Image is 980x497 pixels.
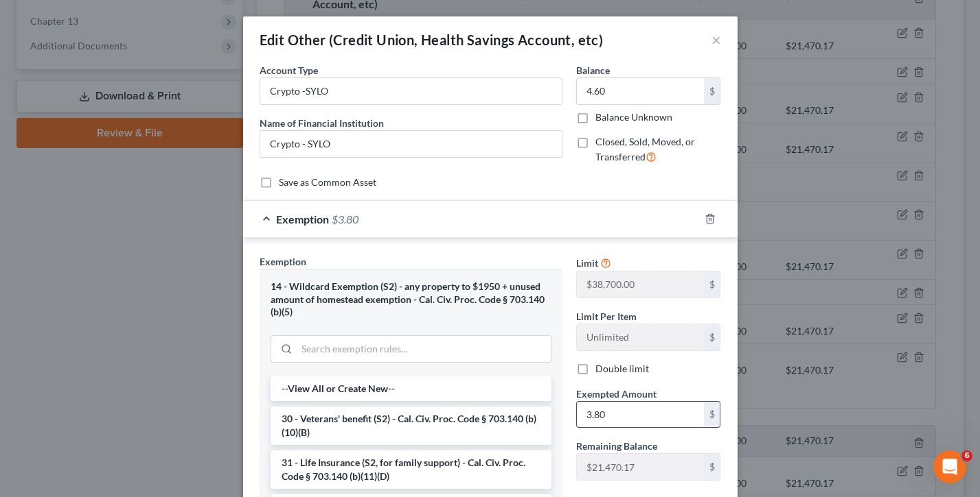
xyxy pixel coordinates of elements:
li: 31 - Life Insurance (S2, for family support) - Cal. Civ. Proc. Code § 703.140 (b)(11)(D) [271,450,551,489]
div: $ [704,402,720,428]
span: Name of Financial Institution [260,117,384,129]
span: Exemption [276,213,329,226]
input: 0.00 [577,402,704,428]
input: Enter name... [260,131,562,157]
span: Exemption [260,256,306,267]
label: Double limit [595,362,649,376]
li: 30 - Veterans' benefit (S2) - Cal. Civ. Proc. Code § 703.140 (b)(10)(B) [271,407,551,445]
input: -- [577,324,704,350]
span: Limit [576,257,598,269]
label: Save as Common Asset [279,175,376,189]
div: $ [704,78,720,104]
span: Closed, Sold, Moved, or Transferred [595,136,695,162]
input: Search exemption rules... [297,336,551,362]
span: 6 [961,450,972,461]
label: Limit Per Item [576,309,637,324]
div: $ [704,271,720,298]
li: --View All or Create New-- [271,376,551,401]
iframe: Intercom live chat [933,450,966,483]
label: Balance Unknown [595,110,672,124]
div: 14 - Wildcard Exemption (S2) - any property to $1950 + unused amount of homestead exemption - Cal... [271,280,551,319]
button: × [711,32,721,48]
input: -- [577,454,704,480]
label: Remaining Balance [576,439,657,453]
div: Edit Other (Credit Union, Health Savings Account, etc) [260,30,604,49]
span: $3.80 [332,213,358,226]
div: $ [704,454,720,480]
span: Exempted Amount [576,388,657,400]
label: Balance [576,63,610,77]
input: 0.00 [577,78,704,104]
div: $ [704,324,720,350]
label: Account Type [260,63,318,77]
input: Credit Union, HSA, etc [260,78,562,104]
input: -- [577,271,704,298]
